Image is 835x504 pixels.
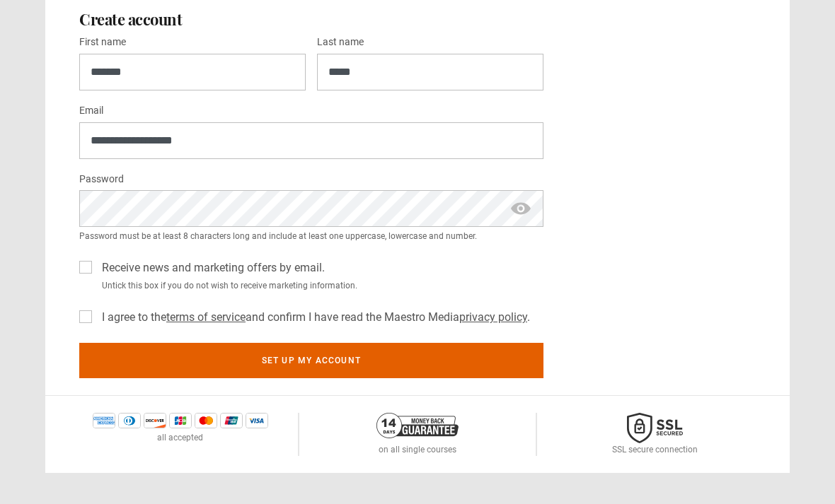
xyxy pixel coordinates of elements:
a: privacy policy [459,311,527,324]
p: on all single courses [379,444,456,457]
label: Email [79,103,103,120]
img: 14-day-money-back-guarantee-42d24aedb5115c0ff13b.png [376,414,459,439]
button: Set up my account [79,344,543,379]
a: terms of service [166,311,246,324]
img: unionpay [220,414,243,429]
img: diners [118,414,141,429]
label: I agree to the and confirm I have read the Maestro Media . [96,310,530,327]
h2: Create account [79,11,756,28]
small: Password must be at least 8 characters long and include at least one uppercase, lowercase and num... [79,230,543,243]
label: Receive news and marketing offers by email. [96,260,325,277]
label: Password [79,172,124,189]
img: jcb [169,414,192,429]
p: all accepted [157,432,203,445]
img: mastercard [195,414,217,429]
label: Last name [317,35,364,52]
label: First name [79,35,126,52]
span: show password [509,191,532,228]
img: visa [246,414,268,429]
img: amex [93,414,115,429]
p: SSL secure connection [612,444,698,457]
small: Untick this box if you do not wish to receive marketing information. [96,280,543,293]
img: discover [144,414,166,429]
